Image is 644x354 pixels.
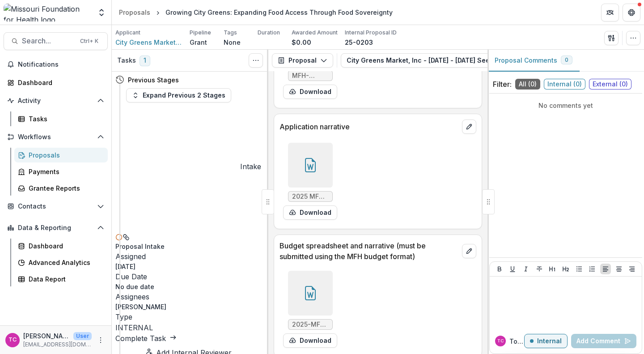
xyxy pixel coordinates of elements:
[258,29,280,37] p: Duration
[190,38,207,47] p: Grant
[14,164,108,179] a: Payments
[115,251,261,262] p: Assigned
[292,193,329,200] span: 2025 MFH Grant - City Greens Market Project Narrative.docx
[4,32,108,50] button: Search...
[4,221,108,235] button: Open Data & Reporting
[4,94,108,108] button: Open Activity
[345,38,373,47] p: 25-0203
[140,55,150,66] span: 1
[18,61,104,68] span: Notifications
[600,264,611,274] button: Align Left
[280,240,458,262] p: Budget spreadsheet and narrative (must be submitted using the MFH budget format)
[283,143,337,220] div: 2025 MFH Grant - City Greens Market Project Narrative.docxdownload-form-response
[115,38,182,47] a: City Greens Market, Inc
[29,114,101,124] div: Tasks
[14,111,108,126] a: Tasks
[462,244,476,258] button: edit
[224,38,241,47] p: None
[115,29,140,37] p: Applicant
[509,337,524,346] p: Tori C
[115,311,261,322] p: Type
[587,264,597,274] button: Ordered List
[462,119,476,134] button: edit
[18,78,101,87] div: Dashboard
[29,150,101,160] div: Proposals
[115,302,261,311] p: [PERSON_NAME]
[123,231,130,242] button: View dependent tasks
[497,339,504,343] div: Tori Cope
[115,6,154,19] a: Proposals
[601,4,619,21] button: Partners
[560,264,571,274] button: Heading 2
[623,4,640,21] button: Get Help
[29,274,101,284] div: Data Report
[283,271,337,348] div: 2025-MFH-Grant-Budget - City Greens Market.docxdownload-form-response
[571,334,636,348] button: Add Comment
[283,85,337,99] button: download-form-response
[115,242,261,251] h5: Proposal Intake
[73,332,92,340] p: User
[29,241,101,251] div: Dashboard
[165,8,393,17] div: Growing City Greens: Expanding Food Access Through Food Sovereignty
[537,337,562,345] p: Internal
[14,148,108,162] a: Proposals
[95,335,106,345] button: More
[280,121,458,132] p: Application narrative
[627,264,637,274] button: Align Right
[493,101,639,110] p: No comments yet
[115,291,261,302] p: Assignees
[128,75,179,85] h4: Previous Stages
[547,264,558,274] button: Heading 1
[292,29,338,37] p: Awarded Amount
[115,323,153,332] span: INTERNAL
[4,199,108,213] button: Open Contacts
[283,205,337,220] button: download-form-response
[18,224,93,232] span: Data & Reporting
[487,50,580,72] button: Proposal Comments
[565,57,568,63] span: 0
[534,264,545,274] button: Strike
[14,272,108,286] a: Data Report
[515,79,540,90] span: All ( 0 )
[119,8,150,17] div: Proposals
[18,97,93,105] span: Activity
[18,203,93,210] span: Contacts
[117,57,136,64] h3: Tasks
[283,333,337,348] button: download-form-response
[521,264,531,274] button: Italicize
[190,29,211,37] p: Pipeline
[29,183,101,193] div: Grantee Reports
[224,29,237,37] p: Tags
[292,72,329,80] span: MFH-Grant-Acknowledgement - CGM Signed.pdf
[22,37,75,45] span: Search...
[544,79,585,90] span: Internal ( 0 )
[115,282,261,291] p: No due date
[95,4,108,21] button: Open entity switcher
[115,6,396,19] nav: breadcrumb
[29,258,101,267] div: Advanced Analytics
[29,167,101,176] div: Payments
[115,262,261,271] p: [DATE]
[18,133,93,141] span: Workflows
[23,341,92,349] p: [EMAIL_ADDRESS][DOMAIN_NAME]
[14,255,108,270] a: Advanced Analytics
[272,53,333,68] button: Proposal
[507,264,518,274] button: Underline
[493,79,512,90] p: Filter:
[14,239,108,253] a: Dashboard
[240,161,261,172] h4: Intake
[4,75,108,90] a: Dashboard
[4,4,92,21] img: Missouri Foundation for Health logo
[524,334,568,348] button: Internal
[115,334,177,343] a: Complete Task
[14,181,108,196] a: Grantee Reports
[614,264,624,274] button: Align Center
[4,130,108,144] button: Open Workflows
[292,321,329,328] span: 2025-MFH-Grant-Budget - City Greens Market.docx
[345,29,397,37] p: Internal Proposal ID
[23,331,70,341] p: [PERSON_NAME]
[78,36,100,46] div: Ctrl + K
[292,38,311,47] p: $0.00
[494,264,505,274] button: Bold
